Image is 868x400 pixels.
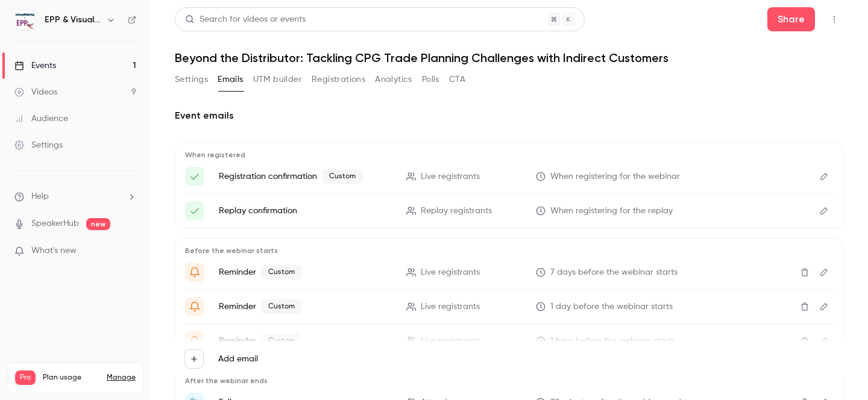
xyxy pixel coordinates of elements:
[122,246,136,257] iframe: Noticeable Trigger
[795,263,814,282] button: Delete
[31,245,77,257] span: What's new
[550,301,673,313] span: 1 day before the webinar starts
[814,331,834,351] button: Edit
[449,70,465,89] button: CTA
[185,297,834,316] li: &nbsp;Tomorrow: Join the CPG panel on indirect trade planning&nbsp;
[814,201,834,220] button: Edit
[261,299,302,314] span: Custom
[185,13,306,26] div: Search for videos or events
[185,246,834,255] p: Before the webinar starts
[253,70,302,89] button: UTM builder
[795,331,814,351] button: Delete
[185,167,834,186] li: You're in! See you at CPG Indirect Trade Planning Panel
[15,370,36,385] span: Pro
[767,7,815,31] button: Share
[175,108,844,123] h2: Event emails
[175,51,844,65] h1: Beyond the Distributor: Tackling CPG Trade Planning Challenges with Indirect Customers
[14,113,68,125] div: Audience
[219,265,392,280] p: Reminder
[43,373,99,383] span: Plan usage
[814,167,834,186] button: Edit
[795,297,814,316] button: Delete
[31,217,79,230] a: SpeakerHub
[185,201,834,220] li: Here's your access link to "{{ event_name }}"!
[219,299,392,314] p: Reminder
[261,265,302,280] span: Custom
[421,170,480,183] span: Live registrants
[550,266,678,279] span: 7 days before the webinar starts
[814,263,834,282] button: Edit
[218,353,258,365] label: Add email
[185,376,834,386] p: After the webinar ends
[421,266,480,279] span: Live registrants
[421,301,480,313] span: Live registrants
[375,70,412,89] button: Analytics
[86,218,110,230] span: new
[31,190,49,203] span: Help
[175,70,208,89] button: Settings
[14,60,56,72] div: Events
[421,205,492,217] span: Replay registrants
[14,139,63,151] div: Settings
[550,205,673,217] span: When registering for the replay
[322,169,363,184] span: Custom
[219,169,392,184] p: Registration confirmation
[45,14,101,26] h6: EPP & Visualfabriq
[185,263,834,282] li: 1 week to go - Meet the CPG leaders solving indirect trade planning&nbsp;
[14,190,136,203] li: help-dropdown-opener
[219,205,392,217] p: Replay confirmation
[185,150,834,160] p: When registered
[312,70,365,89] button: Registrations
[814,297,834,316] button: Edit
[107,373,136,383] a: Manage
[14,86,57,98] div: Videos
[218,70,243,89] button: Emails
[550,170,680,183] span: When registering for the webinar
[422,70,439,89] button: Polls
[15,10,34,30] img: EPP & Visualfabriq
[185,331,834,351] li: Starting soon: CPG leaders on indirect trade planning&nbsp;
